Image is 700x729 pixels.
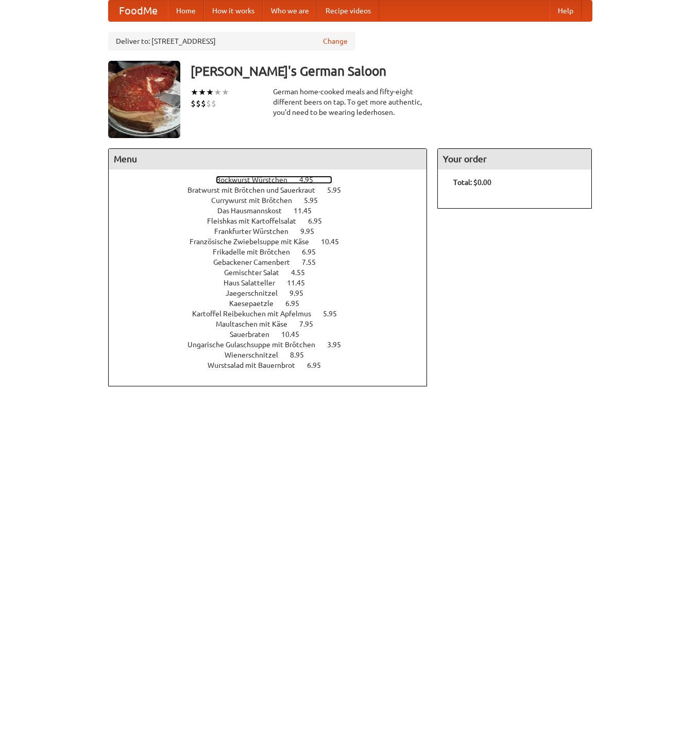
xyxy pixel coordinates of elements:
a: Frikadelle mit Brötchen 6.95 [213,248,335,256]
a: Jaegerschnitzel 9.95 [226,289,322,297]
span: Sauerbraten [230,330,280,338]
span: 6.95 [285,299,310,308]
span: Jaegerschnitzel [226,289,288,297]
span: Fleishkas mit Kartoffelsalat [207,217,306,225]
span: Das Hausmannskost [217,207,292,215]
b: Total: $0.00 [453,178,491,187]
a: Recipe videos [317,1,379,21]
li: ★ [191,87,198,98]
span: Ungarische Gulaschsuppe mit Brötchen [187,341,326,349]
a: Gemischter Salat 4.55 [224,268,324,277]
span: 11.45 [294,207,322,215]
a: Maultaschen mit Käse 7.95 [216,320,332,328]
span: 11.45 [287,279,315,287]
span: Frikadelle mit Brötchen [213,248,300,256]
span: Wurstsalad mit Bauernbrot [208,361,305,369]
a: Französische Zwiebelsuppe mit Käse 10.45 [190,238,358,246]
span: 9.95 [289,289,314,297]
li: $ [191,98,196,109]
a: Sauerbraten 10.45 [230,330,318,338]
span: Gebackener Camenbert [213,258,300,266]
a: Das Hausmannskost 11.45 [217,207,331,215]
a: Haus Salatteller 11.45 [224,279,324,287]
li: $ [196,98,201,109]
span: Frankfurter Würstchen [214,227,299,235]
a: Help [550,1,582,21]
a: Wienerschnitzel 8.95 [225,351,323,359]
span: Bratwurst mit Brötchen und Sauerkraut [187,186,326,194]
li: $ [201,98,206,109]
a: Wurstsalad mit Bauernbrot 6.95 [208,361,340,369]
span: 3.95 [327,341,351,349]
span: 8.95 [290,351,314,359]
span: 4.55 [291,268,315,277]
a: Fleishkas mit Kartoffelsalat 6.95 [207,217,341,225]
h3: [PERSON_NAME]'s German Saloon [191,61,592,81]
li: ★ [206,87,214,98]
span: 7.95 [299,320,323,328]
li: ★ [214,87,221,98]
h4: Your order [438,149,591,169]
span: Gemischter Salat [224,268,289,277]
span: 6.95 [302,248,326,256]
span: 10.45 [321,238,349,246]
a: Ungarische Gulaschsuppe mit Brötchen 3.95 [187,341,360,349]
a: Gebackener Camenbert 7.55 [213,258,335,266]
li: $ [211,98,216,109]
span: 9.95 [300,227,325,235]
span: 10.45 [281,330,310,338]
li: ★ [198,87,206,98]
span: 5.95 [323,310,347,318]
span: Currywurst mit Brötchen [211,196,302,205]
a: Bockwurst Würstchen 4.95 [216,176,332,184]
div: Deliver to: [STREET_ADDRESS] [108,32,355,50]
span: Kaesepaetzle [229,299,284,308]
span: 7.55 [302,258,326,266]
a: Frankfurter Würstchen 9.95 [214,227,333,235]
a: Who we are [263,1,317,21]
span: Kartoffel Reibekuchen mit Apfelmus [192,310,321,318]
a: How it works [204,1,263,21]
li: $ [206,98,211,109]
span: Haus Salatteller [224,279,285,287]
span: 6.95 [308,217,332,225]
span: Wienerschnitzel [225,351,288,359]
a: Home [168,1,204,21]
span: 5.95 [304,196,328,205]
span: 5.95 [327,186,351,194]
span: Bockwurst Würstchen [216,176,298,184]
h4: Menu [109,149,427,169]
span: 6.95 [307,361,331,369]
a: Change [323,36,348,46]
li: ★ [221,87,229,98]
span: Französische Zwiebelsuppe mit Käse [190,238,319,246]
a: FoodMe [109,1,168,21]
span: Maultaschen mit Käse [216,320,298,328]
div: German home-cooked meals and fifty-eight different beers on tap. To get more authentic, you'd nee... [273,87,428,117]
img: angular.jpg [108,61,180,138]
a: Kartoffel Reibekuchen mit Apfelmus 5.95 [192,310,356,318]
a: Kaesepaetzle 6.95 [229,299,318,308]
a: Currywurst mit Brötchen 5.95 [211,196,337,205]
span: 4.95 [299,176,323,184]
a: Bratwurst mit Brötchen und Sauerkraut 5.95 [187,186,360,194]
